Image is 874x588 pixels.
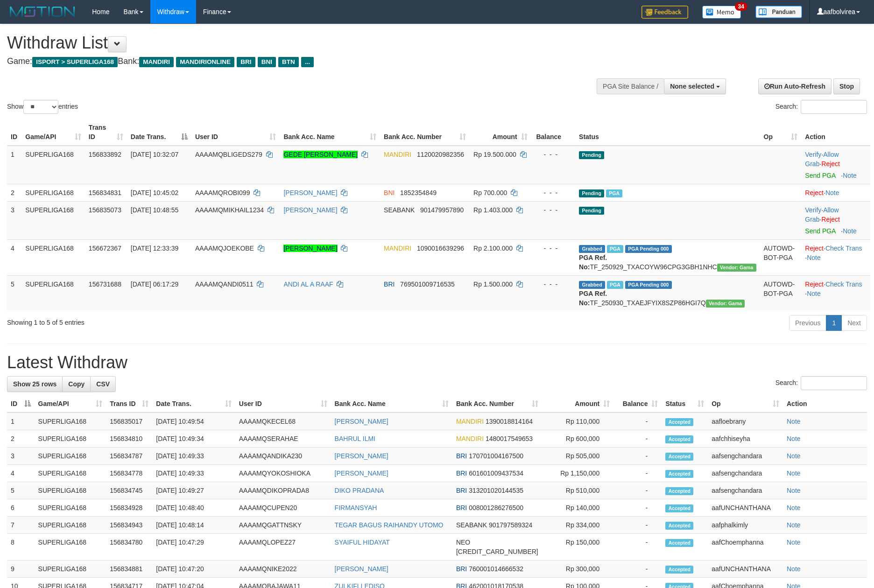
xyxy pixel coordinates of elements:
[801,184,870,201] td: ·
[7,430,35,448] td: 2
[469,504,523,511] span: Copy 008001286276500 to clipboard
[235,499,331,517] td: AAAAMQCUPEN20
[708,465,783,482] td: aafsengchandara
[283,280,333,288] a: ANDI AL A RAAF
[235,395,331,413] th: User ID: activate to sort column ascending
[235,413,331,430] td: AAAAMQKECEL68
[535,188,572,197] div: - - -
[825,245,862,252] a: Check Trans
[783,395,867,413] th: Action
[613,517,662,534] td: -
[131,151,178,158] span: [DATE] 10:32:07
[235,465,331,482] td: AAAAMQYOKOSHIOKA
[195,280,254,288] span: AAAAMQANDI0511
[35,413,106,430] td: SUPERLIGA168
[613,465,662,482] td: -
[7,499,35,517] td: 6
[335,418,388,425] a: [PERSON_NAME]
[662,395,708,413] th: Status: activate to sort column ascending
[283,245,337,252] a: [PERSON_NAME]
[825,189,839,196] a: Note
[35,395,106,413] th: Game/API: activate to sort column ascending
[7,34,573,52] h1: Withdraw List
[805,189,824,196] a: Reject
[131,189,178,196] span: [DATE] 10:45:02
[708,430,783,448] td: aafchhiseyha
[807,254,821,261] a: Note
[708,448,783,465] td: aafsengchandara
[152,517,235,534] td: [DATE] 10:48:14
[760,275,802,311] td: AUTOWD-BOT-PGA
[335,539,390,546] a: SYAIFUL HIDAYAT
[787,452,801,460] a: Note
[106,413,152,430] td: 156835017
[456,504,467,511] span: BRI
[7,482,35,499] td: 5
[789,315,826,331] a: Previous
[670,83,714,90] span: None selected
[89,206,121,214] span: 156835073
[335,452,388,460] a: [PERSON_NAME]
[131,280,178,288] span: [DATE] 06:17:29
[7,517,35,534] td: 7
[607,245,623,253] span: Marked by aafsengchandara
[152,560,235,578] td: [DATE] 10:47:20
[106,517,152,534] td: 156834943
[258,57,276,67] span: BNI
[805,245,824,252] a: Reject
[384,151,411,158] span: MANDIRI
[542,534,613,560] td: Rp 150,000
[7,560,35,578] td: 9
[579,189,604,197] span: Pending
[89,280,121,288] span: 156731688
[106,448,152,465] td: 156834787
[7,201,21,239] td: 3
[579,290,607,307] b: PGA Ref. No:
[843,172,857,179] a: Note
[62,376,91,392] a: Copy
[7,413,35,430] td: 1
[235,534,331,560] td: AAAAMQLOPEZ27
[805,151,839,168] span: ·
[760,119,802,146] th: Op: activate to sort column ascending
[542,560,613,578] td: Rp 300,000
[35,560,106,578] td: SUPERLIGA168
[90,376,116,392] a: CSV
[195,151,262,158] span: AAAAMQBLIGEDS279
[641,6,688,19] img: Feedback.jpg
[821,216,840,223] a: Reject
[89,245,121,252] span: 156672367
[195,245,254,252] span: AAAAMQJOEKOBE
[152,413,235,430] td: [DATE] 10:49:54
[7,353,867,372] h1: Latest Withdraw
[579,281,605,289] span: Grabbed
[152,499,235,517] td: [DATE] 10:48:40
[13,380,56,388] span: Show 25 rows
[7,5,78,19] img: MOTION_logo.png
[597,78,664,94] div: PGA Site Balance /
[384,189,395,196] span: BNI
[787,565,801,573] a: Note
[456,418,484,425] span: MANDIRI
[801,376,867,390] input: Search:
[807,290,821,297] a: Note
[805,206,839,223] span: ·
[664,78,726,94] button: None selected
[613,448,662,465] td: -
[195,206,264,214] span: AAAAMQMIKHAIL1234
[613,560,662,578] td: -
[235,430,331,448] td: AAAAMQSERAHAE
[96,380,110,388] span: CSV
[7,448,35,465] td: 3
[489,521,532,529] span: Copy 901797589324 to clipboard
[417,245,464,252] span: Copy 1090016639296 to clipboard
[787,435,801,442] a: Note
[7,395,35,413] th: ID: activate to sort column descending
[805,206,821,214] a: Verify
[801,146,870,184] td: · ·
[106,534,152,560] td: 156834780
[176,57,234,67] span: MANDIRIONLINE
[613,413,662,430] td: -
[235,560,331,578] td: AAAAMQNIKE2022
[787,521,801,529] a: Note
